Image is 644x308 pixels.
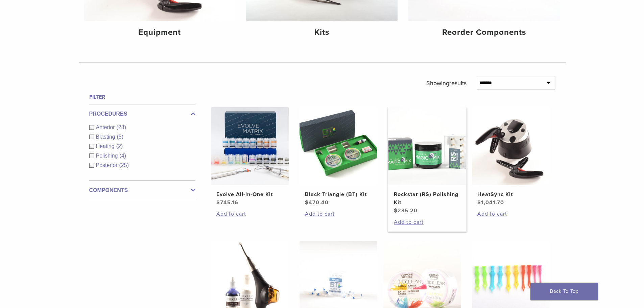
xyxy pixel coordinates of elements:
bdi: 235.20 [394,207,418,214]
span: Heating [96,143,116,149]
img: Rockstar (RS) Polishing Kit [388,107,466,185]
img: Black Triangle (BT) Kit [300,107,377,185]
img: HeatSync Kit [472,107,550,185]
bdi: 1,041.70 [477,199,504,206]
span: Blasting [96,134,117,140]
span: $ [394,207,398,214]
span: (25) [119,162,129,168]
a: Add to cart: “Black Triangle (BT) Kit” [305,210,372,218]
span: Anterior [96,124,117,130]
bdi: 470.40 [305,199,329,206]
a: HeatSync KitHeatSync Kit $1,041.70 [472,107,550,207]
img: Evolve All-in-One Kit [211,107,289,185]
bdi: 745.16 [216,199,238,206]
label: Components [89,186,195,194]
a: Add to cart: “HeatSync Kit” [477,210,544,218]
a: Add to cart: “Rockstar (RS) Polishing Kit” [394,218,461,226]
a: Black Triangle (BT) KitBlack Triangle (BT) Kit $470.40 [299,107,378,207]
span: (28) [117,124,126,130]
h4: Equipment [90,26,230,39]
h4: Kits [252,26,392,39]
a: Evolve All-in-One KitEvolve All-in-One Kit $745.16 [211,107,289,207]
h2: Black Triangle (BT) Kit [305,190,372,198]
h4: Reorder Components [414,26,554,39]
a: Back To Top [530,283,598,300]
span: (2) [116,143,123,149]
a: Add to cart: “Evolve All-in-One Kit” [216,210,283,218]
h2: HeatSync Kit [477,190,544,198]
p: Showing results [426,76,467,90]
span: (4) [119,153,126,159]
span: $ [305,199,309,206]
h4: Filter [89,93,195,101]
h2: Rockstar (RS) Polishing Kit [394,190,461,207]
label: Procedures [89,110,195,118]
span: (5) [117,134,123,140]
span: Posterior [96,162,119,168]
a: Rockstar (RS) Polishing KitRockstar (RS) Polishing Kit $235.20 [388,107,467,215]
h2: Evolve All-in-One Kit [216,190,283,198]
span: $ [216,199,220,206]
span: $ [477,199,481,206]
span: Polishing [96,153,120,159]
